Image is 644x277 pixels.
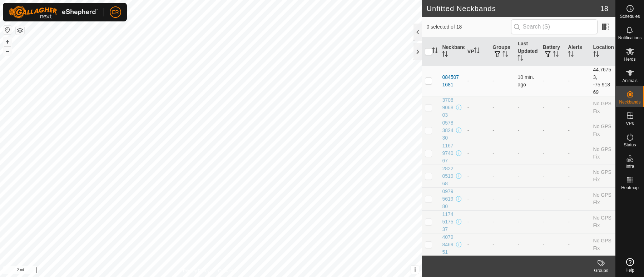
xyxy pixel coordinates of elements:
[565,119,590,142] td: -
[540,96,565,119] td: -
[565,187,590,210] td: -
[426,4,600,13] h2: Unfitted Neckbands
[490,165,515,187] td: -
[517,127,519,133] span: -
[490,37,515,66] th: Groups
[490,119,515,142] td: -
[442,211,454,233] div: 1174517537
[600,3,608,14] span: 18
[616,255,644,275] a: Help
[465,37,490,66] th: VP
[432,49,438,54] p-sorticon: Activate to sort
[618,36,641,40] span: Notifications
[517,173,519,179] span: -
[3,37,12,46] button: +
[553,52,559,58] p-sorticon: Activate to sort
[442,233,454,256] div: 4079846951
[442,96,454,119] div: 3708906803
[540,37,565,66] th: Battery
[467,78,469,84] app-display-virtual-paddock-transition: -
[9,6,98,19] img: Gallagher Logo
[565,37,590,66] th: Alerts
[490,210,515,233] td: -
[218,268,239,274] a: Contact Us
[411,266,419,274] button: i
[590,187,615,210] td: No GPS Fix
[619,100,640,104] span: Neckbands
[590,96,615,119] td: No GPS Fix
[565,165,590,187] td: -
[183,268,210,274] a: Privacy Policy
[625,164,634,168] span: Infra
[624,57,635,61] span: Herds
[467,173,469,179] app-display-virtual-paddock-transition: -
[593,52,599,58] p-sorticon: Activate to sort
[622,79,638,83] span: Animals
[517,56,523,62] p-sorticon: Activate to sort
[442,188,454,210] div: 0979561980
[515,37,540,66] th: Last Updated
[565,142,590,165] td: -
[442,119,454,142] div: 0578382430
[590,142,615,165] td: No GPS Fix
[517,105,519,110] span: -
[565,233,590,256] td: -
[590,37,615,66] th: Location
[540,187,565,210] td: -
[414,267,416,273] span: i
[624,143,636,147] span: Status
[565,96,590,119] td: -
[467,196,469,202] app-display-virtual-paddock-transition: -
[517,150,519,156] span: -
[517,242,519,247] span: -
[112,9,119,16] span: ER
[467,242,469,247] app-display-virtual-paddock-transition: -
[621,186,639,190] span: Heatmap
[590,210,615,233] td: No GPS Fix
[590,233,615,256] td: No GPS Fix
[474,49,480,54] p-sorticon: Activate to sort
[540,119,565,142] td: -
[625,268,634,272] span: Help
[16,26,24,35] button: Map Layers
[540,142,565,165] td: -
[3,47,12,55] button: –
[502,52,508,58] p-sorticon: Activate to sort
[442,52,448,58] p-sorticon: Activate to sort
[442,142,454,165] div: 1167974067
[467,150,469,156] app-display-virtual-paddock-transition: -
[517,219,519,225] span: -
[540,66,565,96] td: -
[587,267,615,274] div: Groups
[620,14,640,19] span: Schedules
[590,119,615,142] td: No GPS Fix
[442,165,454,187] div: 2822051968
[3,26,12,34] button: Reset Map
[565,66,590,96] td: -
[439,37,464,66] th: Neckband
[490,142,515,165] td: -
[540,165,565,187] td: -
[467,105,469,110] app-display-virtual-paddock-transition: -
[442,74,461,89] div: 0845071681
[467,219,469,225] app-display-virtual-paddock-transition: -
[490,233,515,256] td: -
[490,96,515,119] td: -
[426,23,511,31] span: 0 selected of 18
[540,210,565,233] td: -
[511,19,598,34] input: Search (S)
[590,66,615,96] td: 44.76753, -75.91869
[540,233,565,256] td: -
[517,196,519,202] span: -
[517,74,534,87] span: Aug 24, 2025, 6:50 PM
[467,127,469,133] app-display-virtual-paddock-transition: -
[565,210,590,233] td: -
[568,52,574,58] p-sorticon: Activate to sort
[590,165,615,187] td: No GPS Fix
[490,187,515,210] td: -
[626,121,634,126] span: VPs
[490,66,515,96] td: -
